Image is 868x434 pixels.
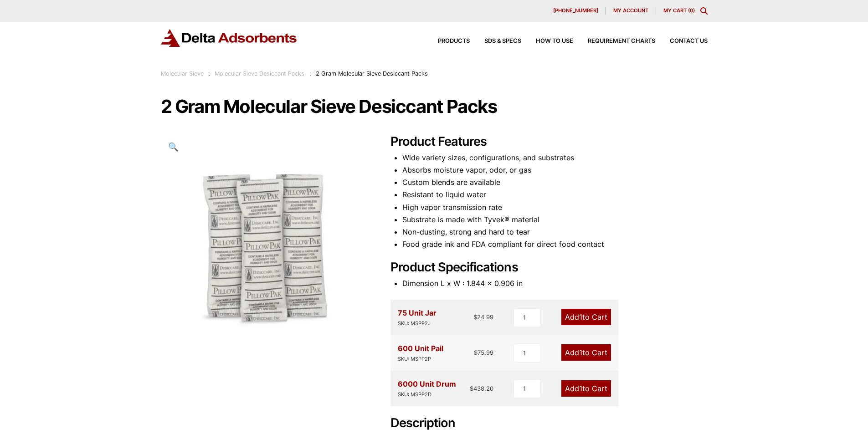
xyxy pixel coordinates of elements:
a: Add1to Cart [561,380,611,397]
li: Resistant to liquid water [402,189,708,201]
bdi: 438.20 [470,385,493,392]
bdi: 75.99 [474,349,493,356]
a: Molecular Sieve Desiccant Packs [215,70,304,77]
div: 75 Unit Jar [398,307,437,328]
li: Food grade ink and FDA compliant for direct food contact [402,238,708,250]
h1: 2 Gram Molecular Sieve Desiccant Packs [161,97,708,116]
a: My Cart (0) [663,7,695,14]
a: Products [423,38,470,44]
span: How to Use [536,38,573,44]
span: Products [438,38,470,44]
span: 1 [579,384,582,393]
div: 600 Unit Pail [398,342,443,363]
span: 1 [579,348,582,357]
span: 2 Gram Molecular Sieve Desiccant Packs [316,70,428,77]
h2: Product Features [390,134,708,149]
span: $ [474,349,478,356]
bdi: 24.99 [473,313,493,321]
span: : [208,70,210,77]
span: $ [473,313,477,321]
a: Add1to Cart [561,309,611,325]
li: Absorbs moisture vapor, odor, or gas [402,164,708,176]
span: My account [613,8,648,13]
span: Requirement Charts [588,38,655,44]
li: Dimension L x W : 1.844 x 0.906 in [402,277,708,290]
a: Add1to Cart [561,344,611,361]
h2: Product Specifications [390,260,708,275]
div: SKU: MSPP2D [398,390,456,399]
div: SKU: MSPP2J [398,319,437,328]
img: 2 Gram Molecular Sieve Desiccant Packs [161,134,369,342]
a: Contact Us [655,38,708,44]
span: [PHONE_NUMBER] [553,8,598,13]
a: How to Use [521,38,573,44]
img: Delta Adsorbents [161,29,298,47]
a: View full-screen image gallery [161,134,186,159]
span: 1 [579,312,582,322]
span: Contact Us [670,38,708,44]
a: Requirement Charts [573,38,655,44]
div: 6000 Unit Drum [398,378,456,399]
li: Wide variety sizes, configurations, and substrates [402,152,708,164]
a: [PHONE_NUMBER] [546,7,606,15]
a: Molecular Sieve [161,70,204,77]
a: SDS & SPECS [470,38,521,44]
div: SKU: MSPP2P [398,355,443,363]
li: Non-dusting, strong and hard to tear [402,226,708,238]
div: Toggle Modal Content [700,7,708,15]
li: Substrate is made with Tyvek® material [402,214,708,226]
h2: Description [390,416,708,431]
span: : [309,70,311,77]
span: $ [470,385,473,392]
span: 🔍 [168,142,179,152]
li: Custom blends are available [402,176,708,189]
a: 2 Gram Molecular Sieve Desiccant Packs [161,233,369,242]
span: 0 [690,7,693,14]
li: High vapor transmission rate [402,201,708,214]
span: SDS & SPECS [484,38,521,44]
a: My account [606,7,656,15]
